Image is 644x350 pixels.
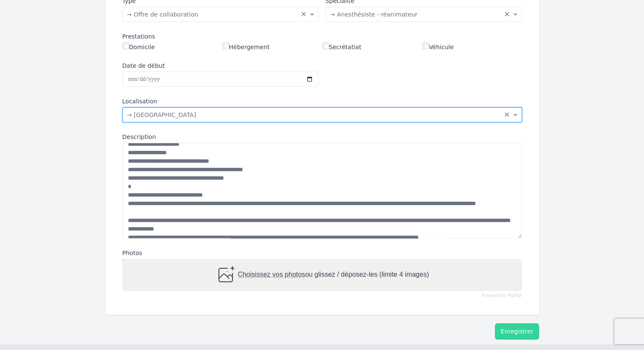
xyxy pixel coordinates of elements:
[481,294,522,297] a: Powered by PQINA
[504,111,511,119] span: Clear all
[422,42,429,49] input: Véhicule
[122,32,522,41] div: Prestations
[222,42,229,49] input: Hébergement
[322,42,362,51] label: Secrétatiat
[122,133,522,141] label: Description
[238,271,305,278] span: Choisissez vos photos
[504,10,511,19] span: Clear all
[215,265,428,285] div: ou glissez / déposez-les (limite 4 images)
[122,42,155,51] label: Domicile
[122,42,129,49] input: Domicile
[122,97,522,106] label: Localisation
[301,10,308,19] span: Clear all
[222,42,270,51] label: Hébergement
[122,61,319,70] label: Date de début
[495,323,539,339] button: Enregistrer
[122,249,522,257] label: Photos
[422,42,454,51] label: Véhicule
[322,42,329,49] input: Secrétatiat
